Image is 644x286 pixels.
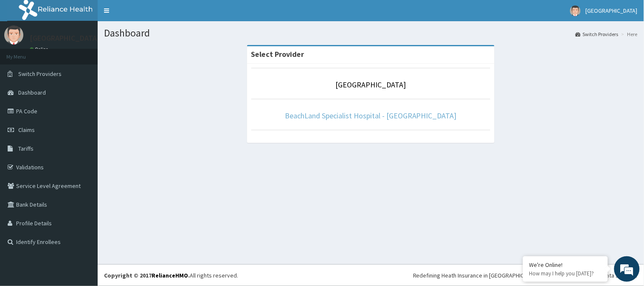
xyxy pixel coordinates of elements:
span: Claims [18,126,35,134]
a: Online [30,46,50,52]
li: Here [619,31,638,38]
h1: Dashboard [104,28,638,39]
img: User Image [570,6,581,16]
span: Dashboard [18,89,46,96]
a: BeachLand Specialist Hospital - [GEOGRAPHIC_DATA] [285,111,457,121]
p: [GEOGRAPHIC_DATA] [30,34,100,42]
footer: All rights reserved. [98,264,644,286]
a: Switch Providers [576,31,619,38]
strong: Select Provider [251,49,304,59]
span: [GEOGRAPHIC_DATA] [586,7,638,14]
img: User Image [4,25,23,45]
a: RelianceHMO [152,272,188,279]
strong: Copyright © 2017 . [104,272,190,279]
div: We're Online! [529,261,602,269]
p: How may I help you today? [529,270,602,277]
span: Tariffs [18,145,34,152]
div: Redefining Heath Insurance in [GEOGRAPHIC_DATA] using Telemedicine and Data Science! [413,271,638,280]
span: Switch Providers [18,70,62,78]
a: [GEOGRAPHIC_DATA] [336,80,406,90]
